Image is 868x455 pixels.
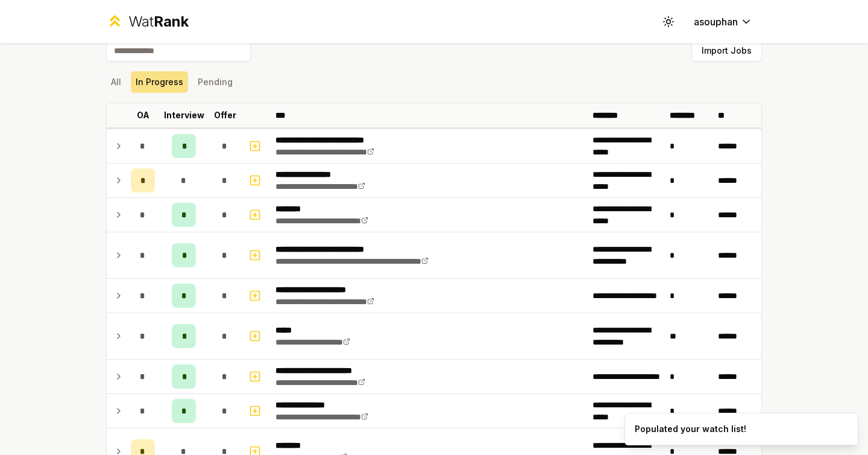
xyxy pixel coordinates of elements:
[164,109,204,121] p: Interview
[106,12,189,31] a: WatRank
[694,14,738,29] span: asouphan
[635,423,746,435] div: Populated your watch list!
[137,109,149,121] p: OA
[154,13,189,30] span: Rank
[193,71,237,93] button: Pending
[691,40,762,62] button: Import Jobs
[214,109,236,121] p: Offer
[128,12,189,31] div: Wat
[684,11,762,33] button: asouphan
[106,71,126,93] button: All
[131,71,188,93] button: In Progress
